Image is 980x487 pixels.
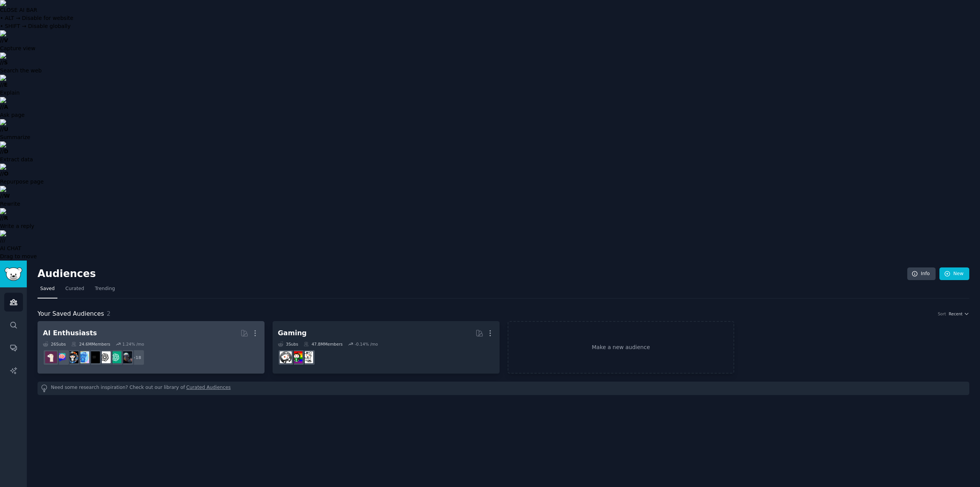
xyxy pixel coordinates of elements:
div: 26 Sub s [43,341,66,347]
img: ChatGPT [109,351,121,363]
button: Recent [949,311,969,316]
a: Saved [38,283,57,298]
h2: Audiences [38,268,907,280]
img: aiArt [67,351,78,363]
a: Gaming3Subs47.8MMembers-0.14% /moretrogaminggamingIndiangamers [273,321,500,374]
img: GummySearch logo [5,267,22,281]
span: Curated [65,285,84,292]
a: Curated [63,283,87,298]
span: Your Saved Audiences [38,309,104,319]
div: AI Enthusiasts [43,328,97,338]
a: AI Enthusiasts26Subs24.6MMembers1.24% /mo+18singularityChatGPTOpenAIArtificialInteligenceartifici... [38,321,265,374]
div: + 18 [129,349,145,366]
span: Trending [95,285,115,292]
a: Curated Audiences [186,384,231,392]
img: LocalLLaMA [45,351,57,363]
span: Recent [949,311,962,316]
div: Sort [938,311,946,316]
img: ArtificialInteligence [88,351,100,363]
a: New [939,267,969,280]
div: 24.6M Members [71,341,110,347]
span: 2 [107,310,111,317]
div: -0.14 % /mo [355,341,378,347]
a: Trending [92,283,118,298]
div: 1.24 % /mo [122,341,144,347]
img: singularity [120,351,132,363]
img: gaming [291,351,302,363]
img: ChatGPTPromptGenius [56,351,68,363]
span: Saved [40,285,55,292]
img: artificial [77,351,89,363]
div: Need some research inspiration? Check out our library of [38,382,969,395]
div: Gaming [278,328,307,338]
img: Indiangamers [280,351,292,363]
img: retrogaming [301,351,313,363]
a: Info [907,267,936,280]
div: 47.8M Members [304,341,343,347]
div: 3 Sub s [278,341,298,347]
img: OpenAI [99,351,111,363]
a: Make a new audience [508,321,735,374]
